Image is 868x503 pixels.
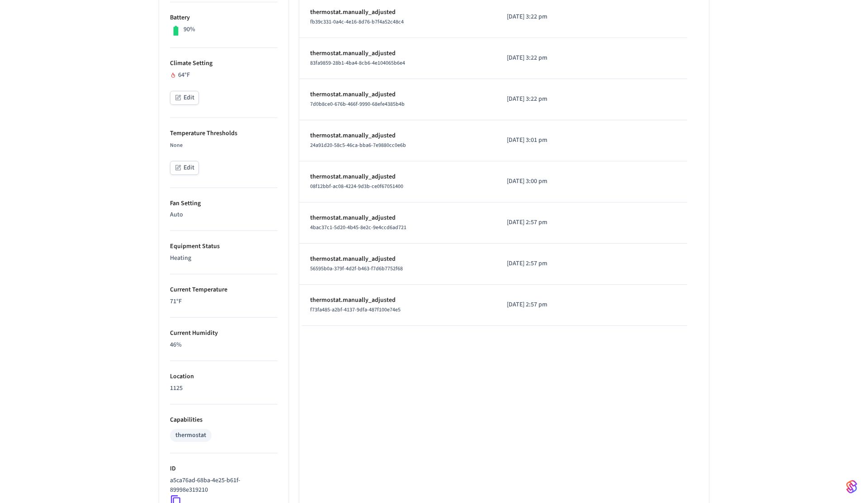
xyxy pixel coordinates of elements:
p: thermostat.manually_adjusted [310,131,485,141]
p: Current Temperature [170,285,278,295]
p: [DATE] 3:22 pm [507,12,589,22]
p: 1125 [170,384,278,393]
p: Temperature Thresholds [170,129,278,138]
p: Auto [170,210,278,220]
p: thermostat.manually_adjusted [310,254,485,264]
span: None [170,141,183,149]
p: a5ca76ad-68ba-4e25-b61f-89998e319210 [170,476,274,495]
p: thermostat.manually_adjusted [310,172,485,182]
span: 7d0b8ce0-676b-466f-9990-68efe4385b4b [310,100,405,108]
p: Capabilities [170,415,278,425]
p: Battery [170,13,278,23]
p: [DATE] 3:00 pm [507,177,589,186]
button: Edit [170,91,199,105]
p: [DATE] 2:57 pm [507,218,589,227]
p: [DATE] 2:57 pm [507,259,589,268]
p: [DATE] 3:22 pm [507,53,589,63]
span: 83fa9859-28b1-4ba4-8cb6-4e104065b6e4 [310,59,405,67]
p: ID [170,464,278,474]
p: thermostat.manually_adjusted [310,213,485,223]
p: [DATE] 3:01 pm [507,136,589,145]
div: 64 °F [170,71,278,80]
p: Heating [170,254,278,263]
p: Fan Setting [170,199,278,208]
span: fb39c331-0a4c-4e16-8d76-b7f4a52c48c4 [310,18,404,26]
span: 56595b0a-379f-4d2f-b463-f7d6b7752f68 [310,265,403,273]
p: [DATE] 2:57 pm [507,300,589,310]
p: thermostat.manually_adjusted [310,49,485,58]
p: thermostat.manually_adjusted [310,90,485,99]
span: 08f12bbf-ac08-4224-9d3b-ce0f67051400 [310,183,403,190]
button: Edit [170,161,199,175]
span: 4bac37c1-5d20-4b45-8e2c-9e4ccd6ad721 [310,224,406,231]
span: f73fa485-a2bf-4137-9dfa-487f100e74e5 [310,306,401,314]
p: Equipment Status [170,242,278,251]
p: [DATE] 3:22 pm [507,94,589,104]
p: thermostat.manually_adjusted [310,296,485,305]
img: SeamLogoGradient.69752ec5.svg [846,479,857,494]
div: thermostat [175,431,206,440]
p: 46% [170,340,278,350]
p: Climate Setting [170,59,278,68]
p: thermostat.manually_adjusted [310,8,485,17]
span: 24a91d20-58c5-46ca-bba6-7e9880cc0e6b [310,141,406,149]
p: Current Humidity [170,329,278,338]
p: 90% [184,25,195,34]
p: Location [170,372,278,381]
p: 71 °F [170,297,278,306]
